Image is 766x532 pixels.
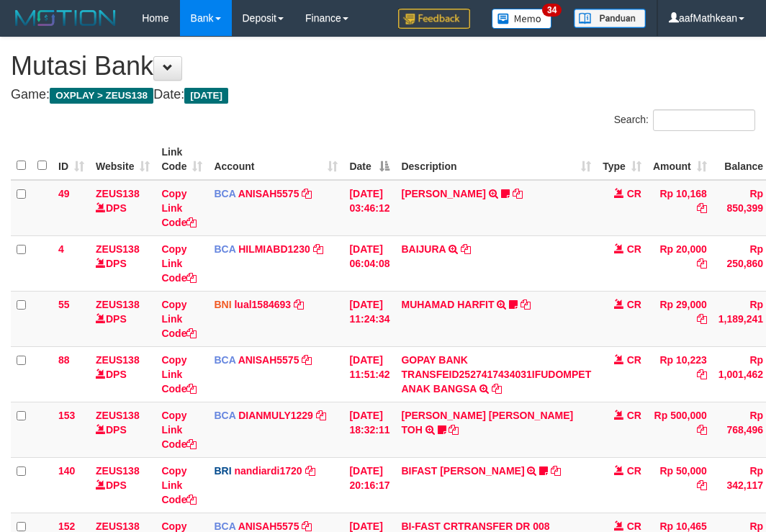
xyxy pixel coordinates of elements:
img: Button%20Memo.svg [492,9,552,29]
td: [DATE] 06:04:08 [343,235,395,291]
a: Copy MUHAMAD HARFIT to clipboard [521,299,531,310]
a: Copy Rp 50,000 to clipboard [697,479,707,491]
span: CR [627,243,641,255]
td: [DATE] 03:46:12 [343,180,395,236]
th: Link Code: activate to sort column ascending [156,139,208,180]
td: Rp 20,000 [647,235,713,291]
td: [DATE] 11:24:34 [343,291,395,346]
a: DIANMULY1229 [238,410,313,421]
label: Search: [614,109,755,131]
a: MUHAMAD HARFIT [401,299,494,310]
td: DPS [90,180,156,236]
a: [PERSON_NAME] [PERSON_NAME] TOH [401,410,573,436]
span: BCA [214,520,235,532]
td: Rp 500,000 [647,402,713,457]
a: nandiardi1720 [234,465,302,477]
a: Copy Rp 10,168 to clipboard [697,202,707,214]
th: Website: activate to sort column ascending [90,139,156,180]
a: Copy Link Code [161,354,197,395]
span: BCA [214,188,235,199]
a: Copy HILMIABD1230 to clipboard [313,243,323,255]
a: ANISAH5575 [238,188,299,199]
a: Copy INA PAUJANAH to clipboard [513,188,523,199]
span: 140 [58,465,75,477]
span: BRI [214,465,231,477]
span: 152 [58,520,75,532]
span: CR [627,354,641,366]
span: BCA [214,354,235,366]
th: Account: activate to sort column ascending [208,139,343,180]
a: Copy BAIJURA to clipboard [461,243,471,255]
a: Copy Link Code [161,299,197,339]
a: Copy lual1584693 to clipboard [294,299,304,310]
span: CR [627,410,641,421]
a: ZEUS138 [96,243,140,255]
a: ANISAH5575 [238,354,299,366]
a: ZEUS138 [96,520,140,532]
td: Rp 29,000 [647,291,713,346]
th: Date: activate to sort column descending [343,139,395,180]
span: CR [627,465,641,477]
a: lual1584693 [234,299,291,310]
td: DPS [90,235,156,291]
a: Copy ANISAH5575 to clipboard [302,520,312,532]
span: BCA [214,243,235,255]
td: Rp 10,223 [647,346,713,402]
a: Copy CARINA OCTAVIA TOH to clipboard [449,424,459,436]
a: BAIJURA [401,243,446,255]
span: OXPLAY > ZEUS138 [50,88,153,104]
td: Rp 50,000 [647,457,713,513]
span: 153 [58,410,75,421]
span: 49 [58,188,70,199]
a: GOPAY BANK TRANSFEID2527417434031IFUDOMPET ANAK BANGSA [401,354,591,395]
span: CR [627,299,641,310]
a: ZEUS138 [96,354,140,366]
h1: Mutasi Bank [11,52,755,81]
a: ZEUS138 [96,299,140,310]
a: ZEUS138 [96,465,140,477]
a: Copy Link Code [161,465,197,505]
span: CR [627,520,641,532]
a: Copy Link Code [161,243,197,284]
span: BNI [214,299,231,310]
h4: Game: Date: [11,88,755,102]
a: Copy Link Code [161,188,197,228]
a: Copy BIFAST MUHAMMAD FIR to clipboard [551,465,561,477]
span: [DATE] [184,88,228,104]
th: Description: activate to sort column ascending [395,139,597,180]
th: ID: activate to sort column ascending [53,139,90,180]
a: Copy Rp 29,000 to clipboard [697,313,707,325]
span: 34 [542,4,562,17]
th: Amount: activate to sort column ascending [647,139,713,180]
a: Copy ANISAH5575 to clipboard [302,354,312,366]
a: Copy ANISAH5575 to clipboard [302,188,312,199]
a: Copy Rp 10,223 to clipboard [697,369,707,380]
a: HILMIABD1230 [238,243,310,255]
img: MOTION_logo.png [11,7,120,29]
span: BCA [214,410,235,421]
td: DPS [90,346,156,402]
a: Copy Link Code [161,410,197,450]
a: Copy Rp 500,000 to clipboard [697,424,707,436]
td: DPS [90,402,156,457]
a: BIFAST [PERSON_NAME] [401,465,524,477]
td: Rp 10,168 [647,180,713,236]
th: Type: activate to sort column ascending [597,139,647,180]
td: [DATE] 20:16:17 [343,457,395,513]
td: DPS [90,291,156,346]
a: ZEUS138 [96,410,140,421]
input: Search: [653,109,755,131]
a: ZEUS138 [96,188,140,199]
img: panduan.png [574,9,646,28]
td: [DATE] 11:51:42 [343,346,395,402]
td: [DATE] 18:32:11 [343,402,395,457]
span: 4 [58,243,64,255]
img: Feedback.jpg [398,9,470,29]
a: Copy nandiardi1720 to clipboard [305,465,315,477]
span: 88 [58,354,70,366]
span: CR [627,188,641,199]
a: Copy GOPAY BANK TRANSFEID2527417434031IFUDOMPET ANAK BANGSA to clipboard [492,383,502,395]
a: ANISAH5575 [238,520,299,532]
a: [PERSON_NAME] [401,188,485,199]
a: Copy Rp 20,000 to clipboard [697,258,707,269]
